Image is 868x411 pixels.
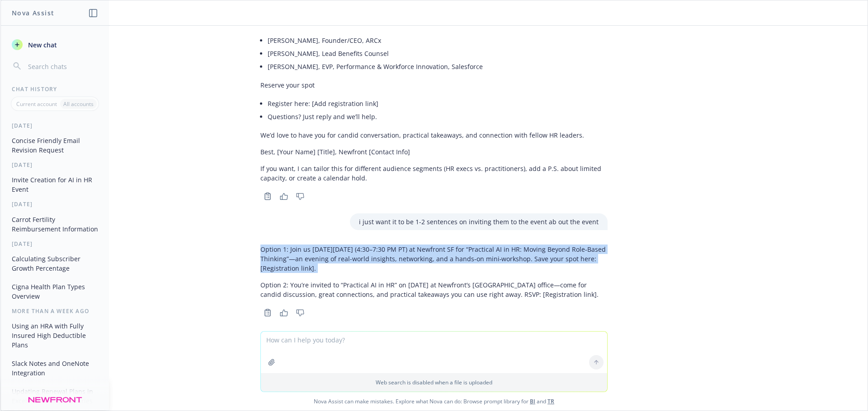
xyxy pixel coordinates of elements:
li: Register here: [Add registration link] [268,97,608,110]
p: Reserve your spot [260,80,608,90]
button: Cigna Health Plan Types Overview [8,279,102,304]
p: If you want, I can tailor this for different audience segments (HR execs vs. practitioners), add ... [260,164,608,183]
button: Calculating Subscriber Growth Percentage [8,251,102,276]
div: Chat History [1,85,109,93]
p: i just want it to be 1-2 sentences on inviting them to the event ab out the event [359,217,599,226]
button: Using an HRA with Fully Insured High Deductible Plans [8,319,102,352]
svg: Copy to clipboard [264,309,272,317]
p: All accounts [63,100,94,108]
span: Nova Assist can make mistakes. Explore what Nova can do: Browse prompt library for and [4,392,864,411]
button: Carrot Fertility Reimbursement Information [8,212,102,236]
button: Thumbs down [293,190,307,203]
svg: Copy to clipboard [264,192,272,200]
button: New chat [8,37,102,53]
span: New chat [26,40,57,50]
p: Option 1: Join us [DATE][DATE] (4:30–7:30 PM PT) at Newfront SF for “Practical AI in HR: Moving B... [260,245,608,273]
li: Questions? Just reply and we’ll help. [268,110,608,123]
p: We’d love to have you for candid conversation, practical takeaways, and connection with fellow HR... [260,130,608,140]
input: Search chats [26,60,98,73]
button: Updating Renewal Plans in Excel from PDF Summaries [8,384,102,408]
a: BI [530,397,535,405]
p: Current account [16,100,57,108]
h1: Nova Assist [12,8,54,18]
div: [DATE] [1,240,109,248]
p: Option 2: You’re invited to “Practical AI in HR” on [DATE] at Newfront’s [GEOGRAPHIC_DATA] office... [260,280,608,299]
p: Web search is disabled when a file is uploaded [266,379,602,386]
li: [PERSON_NAME], Founder/CEO, ARCx [268,34,608,47]
div: [DATE] [1,200,109,208]
div: [DATE] [1,122,109,129]
button: Invite Creation for AI in HR Event [8,172,102,197]
a: TR [547,397,554,405]
li: [PERSON_NAME], Lead Benefits Counsel [268,47,608,60]
li: [PERSON_NAME], EVP, Performance & Workforce Innovation, Salesforce [268,60,608,73]
button: Concise Friendly Email Revision Request [8,133,102,157]
button: Slack Notes and OneNote Integration [8,356,102,380]
p: Best, [Your Name] [Title], Newfront [Contact Info] [260,147,608,157]
div: More than a week ago [1,307,109,315]
div: [DATE] [1,161,109,169]
button: Thumbs down [293,306,307,319]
